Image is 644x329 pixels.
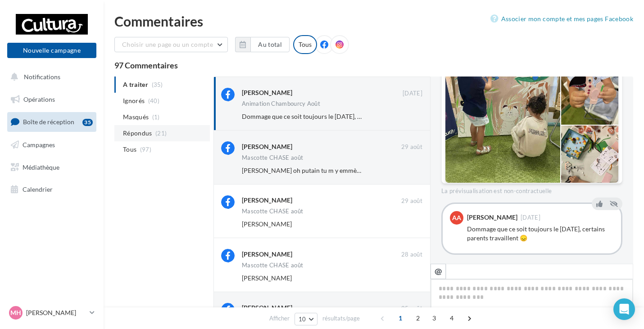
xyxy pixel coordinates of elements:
[140,146,151,153] span: (97)
[242,220,292,228] span: [PERSON_NAME]
[123,145,136,154] span: Tous
[5,90,98,109] a: Opérations
[242,262,303,268] div: Mascotte CHASE août
[490,14,633,24] a: Associer mon compte et mes pages Facebook
[152,113,160,121] span: (1)
[5,180,98,199] a: Calendrier
[411,311,425,325] span: 2
[242,167,367,174] span: [PERSON_NAME] oh putain tu m y emmène ?
[242,196,292,205] div: [PERSON_NAME]
[452,213,461,222] span: AA
[122,41,213,48] span: Choisir une page ou un compte
[444,311,459,325] span: 4
[5,112,98,131] a: Boîte de réception35
[393,311,408,325] span: 1
[427,311,441,325] span: 3
[148,97,159,104] span: (40)
[23,185,53,193] span: Calendrier
[431,264,446,279] button: @
[235,37,290,52] button: Au total
[23,118,74,126] span: Boîte de réception
[7,43,96,58] button: Nouvelle campagne
[114,14,633,28] div: Commentaires
[250,37,290,52] button: Au total
[5,158,98,177] a: Médiathèque
[242,274,292,282] span: [PERSON_NAME]
[401,305,422,313] span: 25 août
[123,113,149,122] span: Masqués
[242,155,303,161] div: Mascotte CHASE août
[242,250,292,259] div: [PERSON_NAME]
[82,119,93,126] div: 35
[401,143,422,151] span: 29 août
[269,314,290,323] span: Afficher
[299,315,306,323] span: 10
[10,308,21,317] span: MH
[155,130,167,137] span: (21)
[5,68,95,86] button: Notifications
[242,113,441,120] span: Dommage que ce soit toujours le [DATE], certains parents travaillent 😞
[403,90,422,98] span: [DATE]
[521,215,540,221] span: [DATE]
[467,214,517,221] div: [PERSON_NAME]
[26,308,86,317] p: [PERSON_NAME]
[401,197,422,205] span: 29 août
[24,73,60,81] span: Notifications
[23,141,55,149] span: Campagnes
[5,135,98,154] a: Campagnes
[123,129,152,138] span: Répondus
[401,251,422,259] span: 28 août
[435,267,442,275] i: @
[114,37,228,52] button: Choisir une page ou un compte
[613,298,635,320] div: Open Intercom Messenger
[242,303,292,312] div: [PERSON_NAME]
[7,304,96,321] a: MH [PERSON_NAME]
[467,225,614,243] div: Dommage que ce soit toujours le [DATE], certains parents travaillent 😞
[242,88,292,97] div: [PERSON_NAME]
[242,208,303,214] div: Mascotte CHASE août
[114,61,633,69] div: 97 Commentaires
[295,313,317,325] button: 10
[23,95,55,103] span: Opérations
[242,142,292,151] div: [PERSON_NAME]
[322,314,360,323] span: résultats/page
[242,101,320,107] div: Animation Chambourcy Août
[441,184,622,195] div: La prévisualisation est non-contractuelle
[23,163,59,171] span: Médiathèque
[123,96,145,105] span: Ignorés
[293,35,317,54] div: Tous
